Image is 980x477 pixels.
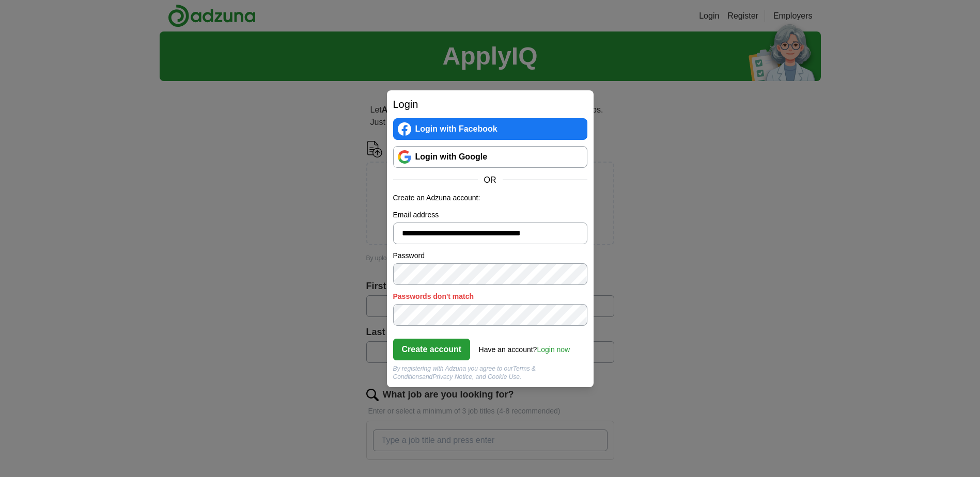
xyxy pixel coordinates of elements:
[393,118,587,140] a: Login with Facebook
[393,193,587,203] p: Create an Adzuna account:
[393,97,587,112] h2: Login
[393,364,587,381] div: By registering with Adzuna you agree to our and , and Cookie Use.
[432,373,472,380] a: Privacy Notice
[393,339,471,360] button: Create account
[393,250,587,261] label: Password
[537,345,570,354] a: Login now
[393,146,587,168] a: Login with Google
[393,291,587,302] label: Passwords don't match
[479,338,570,355] div: Have an account?
[393,365,536,380] a: Terms & Conditions
[478,174,503,186] span: OR
[393,210,587,220] label: Email address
